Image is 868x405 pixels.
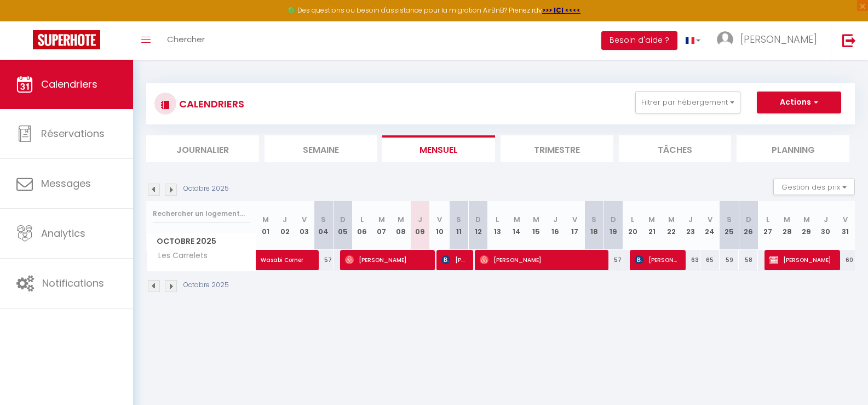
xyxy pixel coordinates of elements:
[148,250,210,262] span: Les Carrelets
[757,92,841,113] button: Actions
[542,5,580,15] a: >>> ICI <<<<
[737,135,849,162] li: Planning
[603,250,623,270] div: 57
[619,135,732,162] li: Tâches
[688,214,693,225] abbr: J
[167,33,205,45] span: Chercher
[345,249,428,270] span: [PERSON_NAME]
[623,201,642,250] th: 20
[572,214,577,225] abbr: V
[382,135,495,162] li: Mensuel
[321,214,326,225] abbr: S
[430,201,449,250] th: 10
[642,201,662,250] th: 21
[662,201,681,250] th: 22
[824,214,828,225] abbr: J
[153,204,250,224] input: Rechercher un logement...
[769,249,833,270] span: [PERSON_NAME]
[501,135,613,162] li: Trimestre
[784,214,790,225] abbr: M
[635,92,740,113] button: Filtrer par hébergement
[449,201,468,250] th: 11
[681,250,700,270] div: 63
[816,201,835,250] th: 30
[533,214,539,225] abbr: M
[526,201,545,250] th: 15
[256,250,275,271] a: Wasabi Corner
[147,233,256,249] span: Octobre 2025
[514,214,520,225] abbr: M
[159,21,213,60] a: Chercher
[314,201,333,250] th: 04
[391,201,410,250] th: 08
[146,135,259,162] li: Journalier
[418,214,422,225] abbr: J
[340,214,346,225] abbr: D
[700,250,720,270] div: 65
[591,214,596,225] abbr: S
[739,201,758,250] th: 26
[302,214,307,225] abbr: V
[668,214,675,225] abbr: M
[360,214,364,225] abbr: L
[262,214,269,225] abbr: M
[411,201,430,250] th: 09
[708,214,712,225] abbr: V
[803,214,810,225] abbr: M
[797,201,816,250] th: 29
[584,201,603,250] th: 18
[717,31,733,48] img: ...
[475,214,481,225] abbr: D
[41,176,91,190] span: Messages
[183,184,229,194] p: Octobre 2025
[488,201,507,250] th: 13
[700,201,720,250] th: 24
[766,214,769,225] abbr: L
[545,201,565,250] th: 16
[372,201,391,250] th: 07
[835,250,855,270] div: 60
[480,249,601,270] span: [PERSON_NAME]
[256,201,275,250] th: 01
[681,201,700,250] th: 23
[283,214,287,225] abbr: J
[468,201,487,250] th: 12
[740,32,817,46] span: [PERSON_NAME]
[265,135,377,162] li: Semaine
[42,276,104,290] span: Notifications
[603,201,623,250] th: 19
[398,214,404,225] abbr: M
[176,92,244,116] h3: CALENDRIERS
[739,250,758,270] div: 58
[758,201,777,250] th: 27
[648,214,655,225] abbr: M
[565,201,584,250] th: 17
[709,21,831,60] a: ... [PERSON_NAME]
[746,214,751,225] abbr: D
[778,201,797,250] th: 28
[507,201,526,250] th: 14
[553,214,557,225] abbr: J
[720,201,739,250] th: 25
[41,77,97,91] span: Calendriers
[635,249,680,270] span: [PERSON_NAME]
[183,280,229,290] p: Octobre 2025
[631,214,634,225] abbr: L
[496,214,499,225] abbr: L
[835,201,855,250] th: 31
[41,226,85,240] span: Analytics
[275,201,295,250] th: 02
[353,201,372,250] th: 06
[773,179,855,195] button: Gestion des prix
[378,214,385,225] abbr: M
[456,214,461,225] abbr: S
[720,250,739,270] div: 59
[437,214,442,225] abbr: V
[843,214,848,225] abbr: V
[334,201,353,250] th: 05
[295,201,314,250] th: 03
[727,214,732,225] abbr: S
[601,31,677,50] button: Besoin d'aide ?
[41,127,105,140] span: Réservations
